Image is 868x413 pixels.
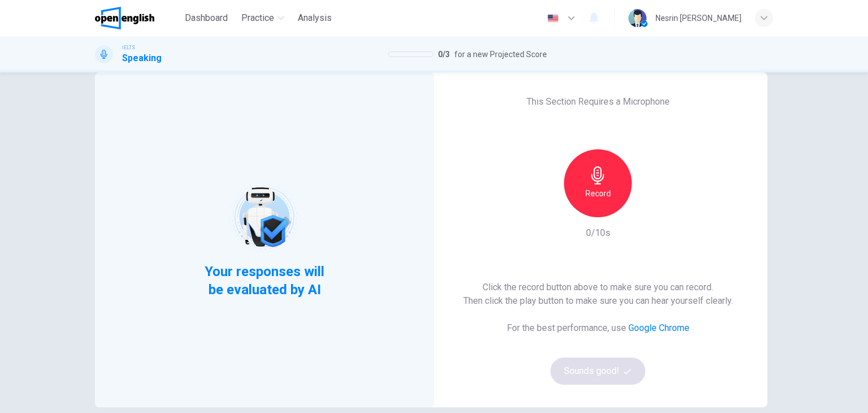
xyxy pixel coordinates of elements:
h6: Record [585,187,611,200]
span: 0 / 3 [438,48,450,61]
div: Nesrin [PERSON_NAME] [656,11,741,25]
h6: For the best performance, use [507,321,689,335]
span: Dashboard [185,11,228,25]
h6: This Section Requires a Microphone [527,95,670,109]
img: Profile picture [628,9,646,27]
a: Google Chrome [628,322,689,333]
button: Record [564,149,632,217]
span: Your responses will be evaluated by AI [196,263,333,299]
img: robot icon [228,181,300,253]
span: Analysis [298,11,332,25]
h1: Speaking [122,51,162,65]
a: OpenEnglish logo [95,7,180,29]
img: en [546,14,560,23]
button: Analysis [293,8,336,28]
span: IELTS [122,44,135,51]
button: Practice [237,8,289,28]
img: OpenEnglish logo [95,7,154,29]
button: Dashboard [180,8,232,28]
span: Practice [241,11,274,25]
h6: 0/10s [586,226,610,240]
span: for a new Projected Score [454,48,547,61]
h6: Click the record button above to make sure you can record. Then click the play button to make sur... [463,281,733,308]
